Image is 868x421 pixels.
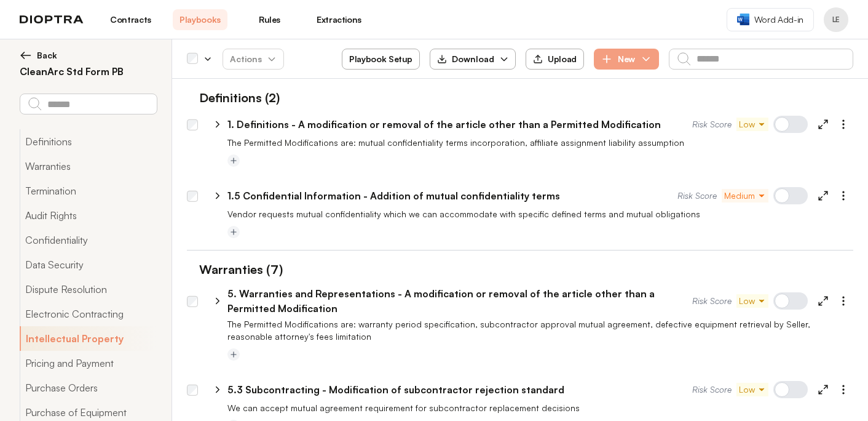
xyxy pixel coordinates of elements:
[20,129,157,154] button: Definitions
[692,383,732,396] span: Risk Score
[737,14,749,25] img: word
[739,118,766,130] span: Low
[526,49,584,70] button: Upload
[533,54,577,65] div: Upload
[20,64,157,79] h2: CleanArc Std Form PB
[20,178,157,203] button: Termination
[223,49,284,70] button: Actions
[227,318,853,343] p: The Permitted Modifications are: warranty period specification, subcontractor approval mutual agr...
[437,53,494,65] div: Download
[20,351,157,375] button: Pricing and Payment
[220,48,286,70] span: Actions
[727,8,814,31] a: Word Add-in
[430,49,516,70] button: Download
[20,252,157,277] button: Data Security
[20,49,157,62] button: Back
[187,54,198,65] div: Select all
[692,118,732,130] span: Risk Score
[37,49,57,62] span: Back
[739,295,766,307] span: Low
[20,154,157,178] button: Warranties
[312,9,366,30] a: Extractions
[692,295,732,307] span: Risk Score
[227,286,692,316] p: 5. Warranties and Representations - A modification or removal of the article other than a Permitt...
[20,49,32,62] img: left arrow
[20,375,157,400] button: Purchase Orders
[187,89,280,107] h1: Definitions (2)
[754,14,803,26] span: Word Add-in
[173,9,227,30] a: Playbooks
[242,9,297,30] a: Rules
[342,49,420,70] button: Playbook Setup
[824,7,848,32] button: Profile menu
[736,383,768,396] button: Low
[227,137,853,149] p: The Permitted Modifications are: mutual confidentiality terms incorporation, affiliate assignment...
[20,326,157,351] button: Intellectual Property
[739,383,766,396] span: Low
[20,15,84,24] img: logo
[736,118,768,131] button: Low
[227,226,240,238] button: Add tag
[20,302,157,326] button: Electronic Contracting
[594,49,659,70] button: New
[736,294,768,308] button: Low
[724,190,766,202] span: Medium
[227,208,853,220] p: Vendor requests mutual confidentiality which we can accommodate with specific defined terms and m...
[227,188,560,203] p: 1.5 Confidential Information - Addition of mutual confidentiality terms
[227,117,661,132] p: 1. Definitions - A modification or removal of the article other than a Permitted Modification
[20,277,157,302] button: Dispute Resolution
[227,348,240,361] button: Add tag
[103,9,158,30] a: Contracts
[227,154,240,167] button: Add tag
[227,382,564,397] p: 5.3 Subcontracting - Modification of subcontractor rejection standard
[677,190,717,202] span: Risk Score
[20,203,157,228] button: Audit Rights
[187,260,283,279] h1: Warranties (7)
[722,189,768,202] button: Medium
[20,228,157,252] button: Confidentiality
[227,402,853,414] p: We can accept mutual agreement requirement for subcontractor replacement decisions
